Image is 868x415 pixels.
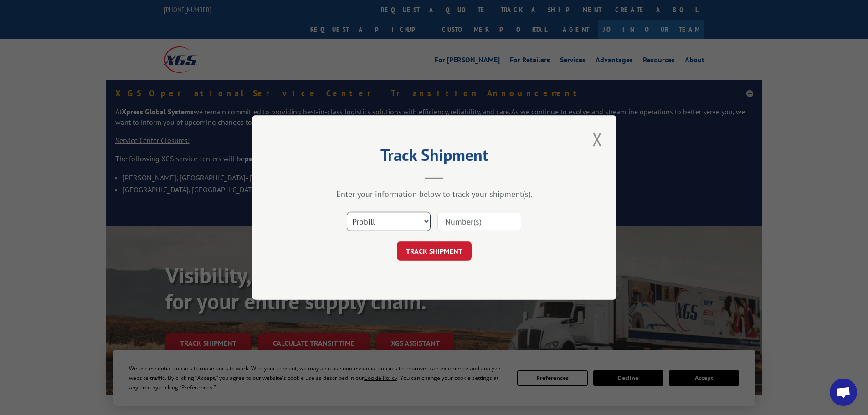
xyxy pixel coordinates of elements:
[437,212,521,231] input: Number(s)
[298,189,571,199] div: Enter your information below to track your shipment(s).
[590,127,605,152] button: Close modal
[298,149,571,166] h2: Track Shipment
[397,241,472,261] button: TRACK SHIPMENT
[830,379,857,406] a: Open chat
